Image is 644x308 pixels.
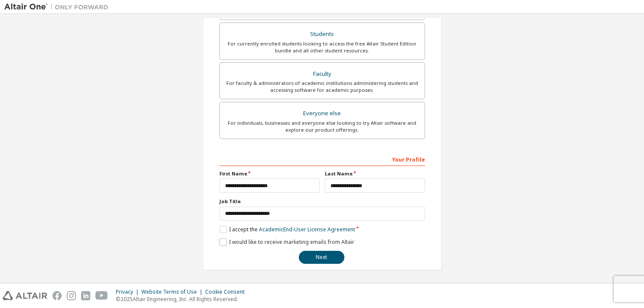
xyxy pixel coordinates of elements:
div: Website Terms of Use [141,289,205,295]
img: instagram.svg [67,291,76,300]
div: For individuals, businesses and everyone else looking to try Altair software and explore our prod... [225,120,419,133]
label: I accept the [219,226,355,233]
label: First Name [219,170,320,177]
div: Faculty [225,68,419,80]
button: Next [299,251,344,264]
p: © 2025 Altair Engineering, Inc. All Rights Reserved. [116,295,250,303]
div: Your Profile [219,152,425,166]
img: altair_logo.svg [3,291,47,300]
label: Job Title [219,198,425,205]
div: Students [225,28,419,40]
div: Cookie Consent [205,289,250,295]
div: For faculty & administrators of academic institutions administering students and accessing softwa... [225,80,419,94]
label: I would like to receive marketing emails from Altair [219,238,354,246]
img: youtube.svg [95,291,108,300]
div: For currently enrolled students looking to access the free Altair Student Edition bundle and all ... [225,40,419,54]
a: Academic End-User License Agreement [259,226,355,233]
img: linkedin.svg [81,291,90,300]
img: facebook.svg [52,291,62,300]
label: Last Name [325,170,425,177]
img: Altair One [4,3,113,11]
div: Privacy [116,289,141,295]
div: Everyone else [225,107,419,120]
